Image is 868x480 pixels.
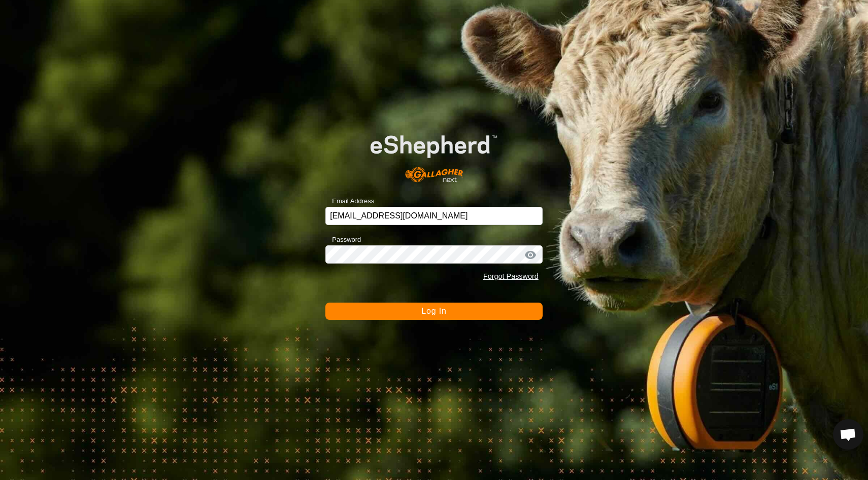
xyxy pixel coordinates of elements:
[421,307,446,315] span: Log In
[325,196,374,206] label: Email Address
[833,419,863,450] div: Open chat
[483,272,539,280] a: Forgot Password
[325,207,543,225] input: Email Address
[347,117,521,191] img: E-shepherd Logo
[325,235,361,245] label: Password
[325,303,543,320] button: Log In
